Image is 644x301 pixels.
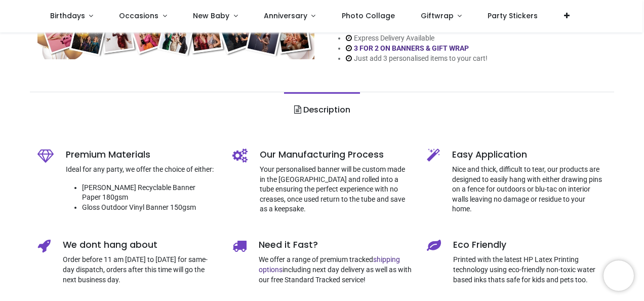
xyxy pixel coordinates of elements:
[264,11,307,21] span: Anniversary
[50,11,85,21] span: Birthdays
[453,239,606,251] h5: Eco Friendly
[603,260,634,291] iframe: Brevo live chat
[66,148,217,161] h5: Premium Materials
[421,11,454,21] span: Giftwrap
[66,165,217,175] p: Ideal for any party, we offer the choice of either:
[452,148,606,161] h5: Easy Application
[82,183,217,203] li: [PERSON_NAME] Recyclable Banner Paper 180gsm
[452,165,606,214] p: Nice and thick, difficult to tear, our products are designed to easily hang with either drawing p...
[259,239,412,251] h5: Need it Fast?
[260,148,412,161] h5: Our Manufacturing Process
[193,11,229,21] span: New Baby
[260,165,412,214] p: Your personalised banner will be custom made in the [GEOGRAPHIC_DATA] and rolled into a tube ensu...
[488,11,538,21] span: Party Stickers
[284,92,359,128] a: Description
[453,255,606,285] p: Printed with the latest HP Latex Printing technology using eco-friendly non-toxic water based ink...
[346,54,488,64] li: Just add 3 personalised items to your cart!
[259,255,412,285] p: We offer a range of premium tracked including next day delivery as well as with our free Standard...
[63,255,217,285] p: Order before 11 am [DATE] to [DATE] for same-day dispatch, orders after this time will go the nex...
[119,11,158,21] span: Occasions
[63,239,217,251] h5: We dont hang about
[342,11,395,21] span: Photo Collage
[82,203,217,213] li: Gloss Outdoor Vinyl Banner 150gsm
[354,44,469,52] a: 3 FOR 2 ON BANNERS & GIFT WRAP
[346,33,488,44] li: Express Delivery Available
